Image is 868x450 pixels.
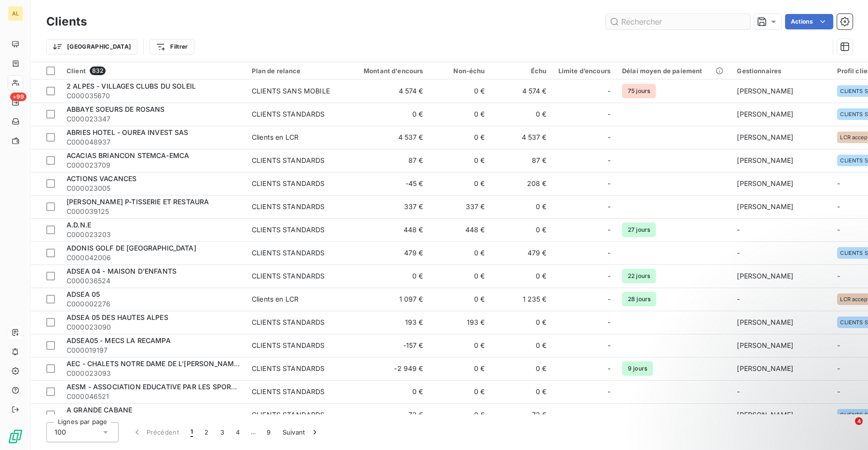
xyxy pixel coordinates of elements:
span: C000023090 [67,322,240,332]
span: - [837,202,840,211]
span: 100 [54,427,66,437]
span: - [608,410,610,420]
span: - [608,225,610,235]
span: - [608,387,610,397]
td: 0 € [429,126,491,149]
td: 448 € [429,218,491,241]
div: CLIENTS STANDARDS [252,387,325,397]
span: 9 jours [622,361,653,376]
span: 75 jours [622,84,656,98]
td: 0 € [491,334,553,357]
td: 0 € [429,103,491,126]
span: A GRANDE CABANE [67,406,132,414]
td: 0 € [429,288,491,311]
button: Suivant [277,422,325,442]
span: ABRIES HOTEL - OUREA INVEST SAS [67,128,189,136]
td: 0 € [491,195,553,218]
span: +99 [10,93,27,101]
span: [PERSON_NAME] [737,341,793,349]
button: 1 [185,422,199,442]
span: … [245,424,261,440]
td: 1 097 € [346,288,429,311]
span: [PERSON_NAME] [737,202,793,211]
span: [PERSON_NAME] [737,272,793,280]
span: C000023709 [67,160,240,170]
button: [GEOGRAPHIC_DATA] [46,39,137,54]
div: Limite d’encours [558,67,610,75]
div: CLIENTS STANDARDS [252,410,325,420]
div: CLIENTS SANS MOBILE [252,86,330,96]
td: 0 € [491,265,553,288]
span: C000036524 [67,276,240,286]
div: Clients en LCR [252,132,298,142]
td: 0 € [429,172,491,195]
span: - [737,225,740,234]
td: 0 € [429,241,491,265]
span: C000046521 [67,392,240,401]
span: 832 [90,66,106,75]
td: -2 949 € [346,357,429,380]
div: CLIENTS STANDARDS [252,364,325,373]
td: 193 € [429,311,491,334]
td: 0 € [429,79,491,103]
input: Rechercher [606,14,750,29]
td: 448 € [346,218,429,241]
div: Plan de relance [252,67,340,75]
span: 22 jours [622,269,656,283]
span: 27 jours [622,223,656,237]
button: 9 [261,422,276,442]
td: 337 € [346,195,429,218]
span: ADSEA 04 - MAISON D'ENFANTS [67,267,176,275]
span: C000023093 [67,369,240,378]
span: A.D.N.E [67,221,91,229]
td: 0 € [491,357,553,380]
iframe: Intercom notifications message [675,357,868,424]
td: 4 537 € [346,126,429,149]
span: - [608,156,610,165]
span: [PERSON_NAME] P-TISSERIE ET RESTAURA [67,198,209,206]
span: - [608,109,610,119]
span: - [608,294,610,304]
div: Délai moyen de paiement [622,67,725,75]
span: C000048937 [67,137,240,147]
td: 479 € [491,241,553,265]
td: 0 € [429,265,491,288]
div: AL [8,6,23,21]
iframe: Intercom live chat [835,417,858,440]
td: 87 € [346,149,429,172]
td: 0 € [346,103,429,126]
span: ACTIONS VACANCES [67,174,136,183]
button: 3 [215,422,230,442]
td: 1 235 € [491,288,553,311]
span: - [608,364,610,373]
div: Non-échu [435,67,485,75]
span: - [737,295,740,303]
td: 0 € [491,218,553,241]
h3: Clients [46,13,87,30]
td: 73 € [491,403,553,426]
span: C000035670 [67,91,240,101]
div: CLIENTS STANDARDS [252,225,325,235]
button: Précédent [126,422,185,442]
img: Logo LeanPay [8,429,23,444]
td: 208 € [491,172,553,195]
span: - [837,341,840,349]
div: CLIENTS STANDARDS [252,318,325,327]
span: ACACIAS BRIANCON STEMCA-EMCA [67,151,189,159]
button: 4 [230,422,245,442]
span: 2 ALPES - VILLAGES CLUBS DU SOLEIL [67,82,196,90]
button: Actions [785,14,833,29]
td: 337 € [429,195,491,218]
td: 87 € [491,149,553,172]
span: AEC - CHALETS NOTRE DAME DE L'[PERSON_NAME] [67,359,240,368]
span: - [837,225,840,234]
span: - [837,272,840,280]
div: CLIENTS STANDARDS [252,179,325,188]
td: 0 € [491,311,553,334]
span: - [608,202,610,212]
span: [PERSON_NAME] [737,87,793,95]
span: - [608,318,610,327]
span: [PERSON_NAME] [737,318,793,326]
td: 0 € [346,265,429,288]
button: Filtrer [149,39,194,54]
